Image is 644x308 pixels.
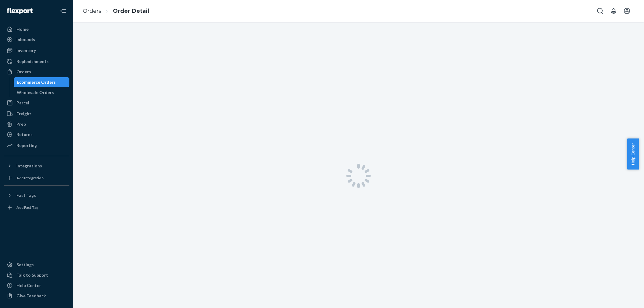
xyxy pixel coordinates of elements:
[4,24,69,34] a: Home
[4,203,69,212] a: Add Fast Tag
[16,111,31,117] div: Freight
[16,47,36,54] div: Inventory
[16,121,26,127] div: Prep
[78,2,154,20] ol: breadcrumbs
[16,69,31,75] div: Orders
[16,192,36,198] div: Fast Tags
[4,35,69,44] a: Inbounds
[4,98,69,108] a: Parcel
[16,262,34,268] div: Settings
[594,5,606,17] button: Open Search Box
[16,131,33,138] div: Returns
[4,191,69,200] button: Fast Tags
[16,37,35,43] div: Inbounds
[17,79,56,85] div: Ecommerce Orders
[4,161,69,171] button: Integrations
[4,260,69,270] a: Settings
[16,26,29,32] div: Home
[16,282,41,289] div: Help Center
[14,77,70,87] a: Ecommerce Orders
[4,109,69,119] a: Freight
[4,130,69,139] a: Returns
[627,138,639,170] button: Help Center
[16,175,44,180] div: Add Integration
[4,270,69,280] a: Talk to Support
[7,8,33,14] img: Flexport logo
[4,141,69,150] a: Reporting
[83,8,101,14] a: Orders
[4,119,69,129] a: Prep
[607,5,620,17] button: Open notifications
[16,58,49,65] div: Replenishments
[4,281,69,290] a: Help Center
[4,173,69,183] a: Add Integration
[16,272,48,278] div: Talk to Support
[17,89,54,96] div: Wholesale Orders
[621,5,633,17] button: Open account menu
[57,5,69,17] button: Close Navigation
[16,100,29,106] div: Parcel
[4,46,69,55] a: Inventory
[4,67,69,77] a: Orders
[4,291,69,301] button: Give Feedback
[16,293,46,299] div: Give Feedback
[16,205,38,210] div: Add Fast Tag
[113,8,149,14] a: Order Detail
[4,57,69,66] a: Replenishments
[16,163,42,169] div: Integrations
[16,142,37,149] div: Reporting
[14,88,70,97] a: Wholesale Orders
